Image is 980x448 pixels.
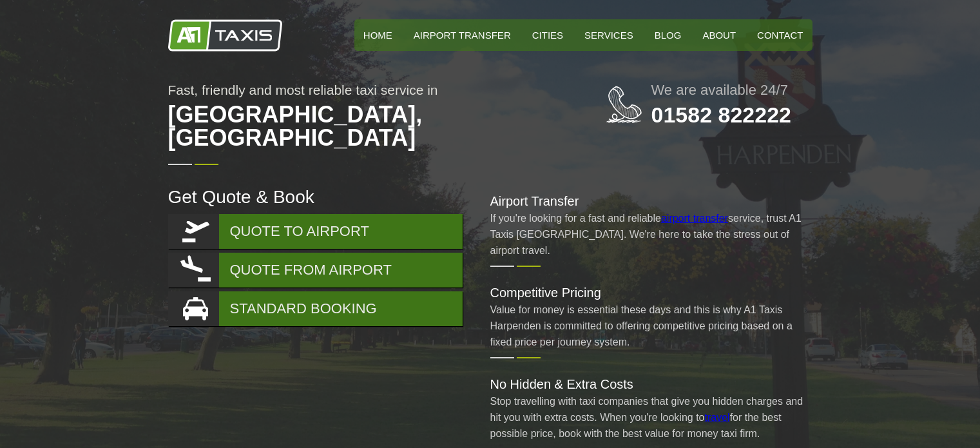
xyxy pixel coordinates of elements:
a: QUOTE TO AIRPORT [168,214,463,249]
a: travel [705,412,730,423]
a: Blog [646,19,691,51]
a: HOME [354,19,401,51]
a: airport transfer [661,213,728,224]
p: Value for money is essential these days and this is why A1 Taxis Harpenden is committed to offeri... [490,302,812,350]
a: Services [575,19,642,51]
a: Cities [523,19,572,51]
h2: Get Quote & Book [168,188,465,206]
a: STANDARD BOOKING [168,291,463,326]
img: A1 Taxis [168,19,282,52]
a: About [693,19,745,51]
span: [GEOGRAPHIC_DATA], [GEOGRAPHIC_DATA] [168,97,555,156]
a: 01582 822222 [651,102,791,127]
h2: Airport Transfer [490,195,812,208]
a: Airport Transfer [405,19,520,51]
p: Stop travelling with taxi companies that give you hidden charges and hit you with extra costs. Wh... [490,393,812,442]
a: QUOTE FROM AIRPORT [168,253,463,287]
h2: Competitive Pricing [490,286,812,299]
a: Contact [748,19,812,51]
p: If you're looking for a fast and reliable service, trust A1 Taxis [GEOGRAPHIC_DATA]. We're here t... [490,210,812,258]
h2: We are available 24/7 [651,83,812,97]
h2: No Hidden & Extra Costs [490,378,812,391]
h1: Fast, friendly and most reliable taxi service in [168,83,555,156]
